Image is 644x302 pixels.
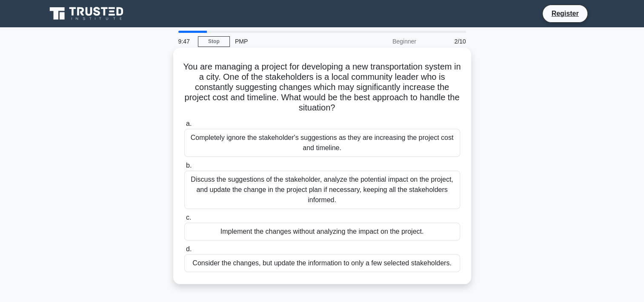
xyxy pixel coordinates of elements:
a: Stop [198,36,230,47]
span: a. [186,120,192,127]
div: PMP [230,33,347,50]
div: Discuss the suggestions of the stakeholder, analyze the potential impact on the project, and upda... [184,171,460,209]
a: Register [546,8,584,19]
div: Completely ignore the stakeholder's suggestions as they are increasing the project cost and timel... [184,129,460,157]
div: 2/10 [421,33,471,50]
span: d. [186,245,192,253]
span: b. [186,162,192,169]
div: Beginner [347,33,421,50]
span: c. [186,214,191,221]
div: 9:47 [173,33,198,50]
div: Implement the changes without analyzing the impact on the project. [184,223,460,241]
div: Consider the changes, but update the information to only a few selected stakeholders. [184,254,460,272]
h5: You are managing a project for developing a new transportation system in a city. One of the stake... [183,61,461,113]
